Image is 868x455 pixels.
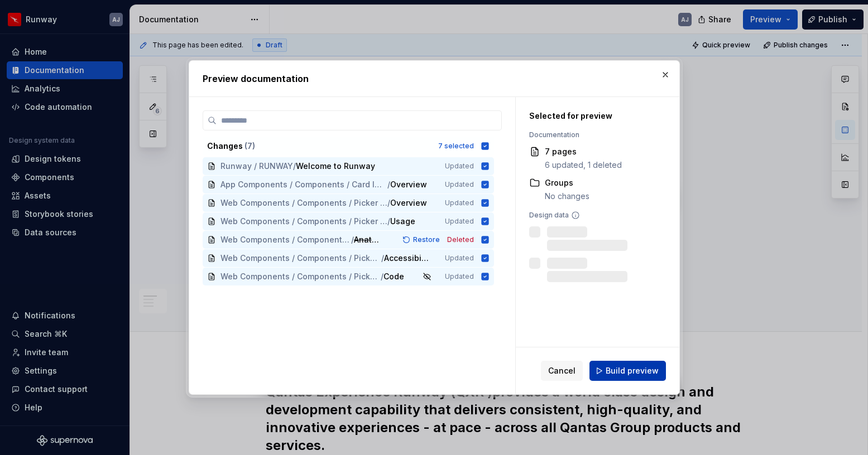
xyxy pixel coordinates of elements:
[529,211,660,220] div: Design data
[545,191,589,202] div: No changes
[545,159,622,171] div: 6 updated, 1 deleted
[220,197,387,209] span: Web Components / Components / Picker List
[387,197,390,209] span: /
[203,72,666,85] h2: Preview documentation
[381,253,383,264] span: /
[447,235,474,244] span: Deleted
[445,217,474,226] span: Updated
[545,177,589,188] div: Groups
[220,179,387,190] span: App Components / Components / Card Image Top
[606,365,659,376] span: Build preview
[207,141,431,152] div: Changes
[445,272,474,281] span: Updated
[589,361,666,381] button: Build preview
[445,199,474,207] span: Updated
[380,271,383,282] span: /
[413,235,440,244] span: Restore
[220,161,293,172] span: Runway / RUNWAY
[244,141,255,151] span: ( 7 )
[220,253,381,264] span: Web Components / Components / Picker List
[390,216,415,227] span: Usage
[445,254,474,263] span: Updated
[383,253,429,264] span: Accessibility
[296,161,375,172] span: Welcome to Runway
[529,110,660,122] div: Selected for preview
[387,216,390,227] span: /
[548,365,576,376] span: Cancel
[545,146,622,157] div: 7 pages
[383,271,405,282] span: Code
[387,179,390,190] span: /
[353,234,383,245] span: Anatomy
[445,162,474,171] span: Updated
[529,130,660,139] div: Documentation
[220,216,387,227] span: Web Components / Components / Picker List
[399,234,445,245] button: Restore
[445,180,474,189] span: Updated
[438,142,474,151] div: 7 selected
[390,179,427,190] span: Overview
[351,234,353,245] span: /
[390,197,427,209] span: Overview
[220,234,351,245] span: Web Components / Components / Picker List
[220,271,381,282] span: Web Components / Components / Picker List
[541,361,583,381] button: Cancel
[293,161,296,172] span: /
